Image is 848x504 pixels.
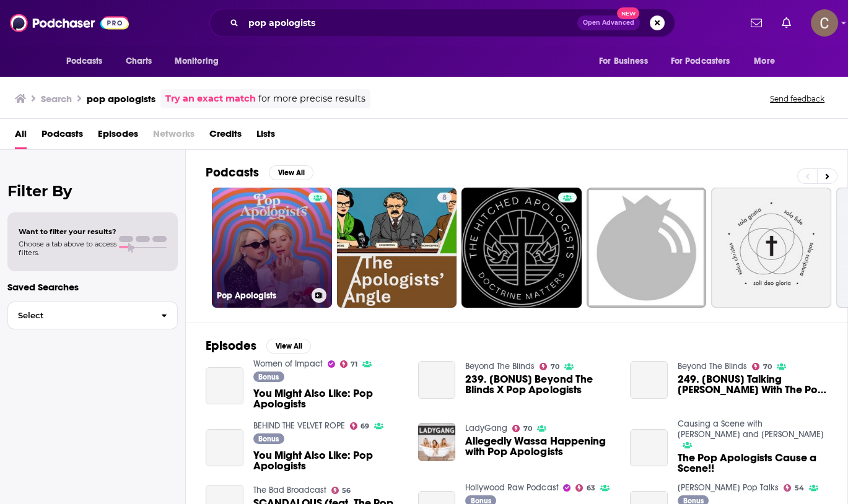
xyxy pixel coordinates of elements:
button: Send feedback [766,93,828,104]
span: Podcasts [66,53,103,70]
span: Monitoring [175,53,219,70]
button: open menu [663,50,748,73]
a: 70 [752,363,772,370]
span: 54 [795,485,804,491]
a: 71 [340,360,358,368]
button: Show profile menu [811,9,838,37]
a: Credits [209,124,242,149]
span: Logged in as clay.bolton [811,9,838,37]
a: All [15,124,27,149]
a: 239. [BONUS] Beyond The Blinds X Pop Apologists [465,374,615,395]
a: 70 [512,425,532,432]
span: Choose a tab above to access filters. [19,240,116,257]
button: View All [269,165,313,180]
span: Bonus [258,373,279,381]
a: Pop Apologists [212,188,332,308]
span: Networks [153,124,195,149]
a: Charts [118,50,160,73]
span: 70 [763,364,772,370]
a: 56 [331,487,351,494]
a: Hollywood Raw Podcast [465,482,558,493]
a: 54 [784,484,804,492]
img: Podchaser - Follow, Share and Rate Podcasts [10,11,129,35]
a: 69 [350,422,370,430]
a: 239. [BONUS] Beyond The Blinds X Pop Apologists [418,361,456,399]
a: The Pop Apologists Cause a Scene!! [630,429,668,467]
a: Podcasts [42,124,83,149]
a: BEHIND THE VELVET ROPE [253,420,345,431]
a: The Pop Apologists Cause a Scene!! [678,453,828,474]
button: View All [266,339,311,354]
h3: Pop Apologists [217,290,307,301]
span: 249. [BONUS] Talking [PERSON_NAME] With The Pop Apologists [678,374,828,395]
a: PodcastsView All [206,165,313,180]
a: Women of Impact [253,358,323,369]
h2: Filter By [7,182,178,200]
img: User Profile [811,9,838,37]
a: Try an exact match [165,92,256,106]
a: Beyond The Blinds [465,361,535,371]
a: Beyond The Blinds [678,361,747,371]
h3: Search [41,93,72,105]
h3: pop apologists [87,93,155,105]
a: You Might Also Like: Pop Apologists [206,429,243,467]
img: Allegedly Wassa Happening with Pop Apologists [418,423,456,461]
button: open menu [745,50,790,73]
button: Open AdvancedNew [577,15,640,30]
a: 249. [BONUS] Talking Diddy With The Pop Apologists [630,361,668,399]
h2: Episodes [206,338,256,354]
span: for more precise results [258,92,365,106]
span: 70 [523,426,532,432]
p: Saved Searches [7,281,178,293]
a: You Might Also Like: Pop Apologists [253,450,403,471]
a: 8 [337,188,457,308]
input: Search podcasts, credits, & more... [243,13,577,33]
h2: Podcasts [206,165,259,180]
a: EpisodesView All [206,338,311,354]
button: Select [7,302,178,329]
span: Open Advanced [583,20,634,26]
button: open menu [590,50,663,73]
span: 63 [587,485,595,491]
a: Morgan's Pop Talks [678,482,779,493]
span: Charts [126,53,152,70]
button: open menu [166,50,235,73]
a: 63 [575,484,595,492]
button: open menu [58,50,119,73]
span: Select [8,311,151,319]
a: 70 [540,363,559,370]
span: 70 [551,364,559,370]
a: You Might Also Like: Pop Apologists [253,388,403,409]
a: Show notifications dropdown [777,12,796,33]
span: 69 [361,424,369,429]
a: Allegedly Wassa Happening with Pop Apologists [465,436,615,457]
a: Show notifications dropdown [746,12,767,33]
a: You Might Also Like: Pop Apologists [206,367,243,405]
span: 8 [442,192,447,204]
span: More [754,53,775,70]
a: 8 [437,193,452,202]
a: LadyGang [465,423,507,433]
span: For Business [599,53,648,70]
span: Want to filter your results? [19,227,116,236]
a: The Bad Broadcast [253,485,326,495]
a: 249. [BONUS] Talking Diddy With The Pop Apologists [678,374,828,395]
a: Causing a Scene with Sara and Natalie [678,419,824,440]
span: 71 [351,362,357,367]
a: Episodes [98,124,138,149]
span: For Podcasters [671,53,730,70]
div: Search podcasts, credits, & more... [209,9,675,37]
a: Lists [256,124,275,149]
